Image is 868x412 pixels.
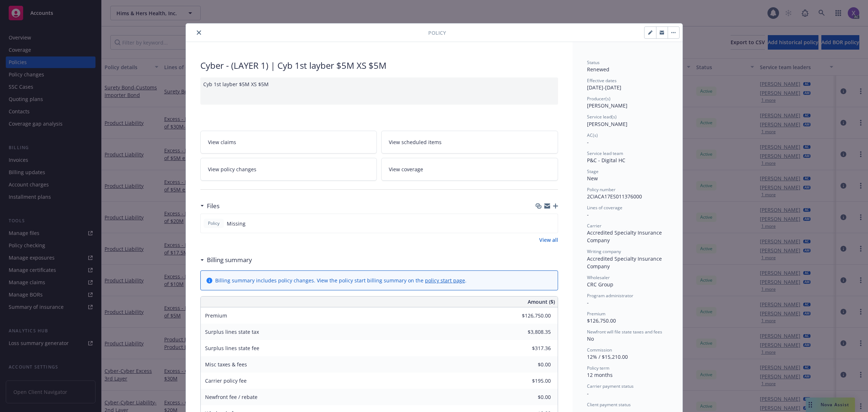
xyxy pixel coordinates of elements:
span: Policy [428,29,446,37]
span: 2CIACA17ES011376000 [587,193,642,200]
span: Carrier payment status [587,383,634,389]
span: Renewed [587,66,609,73]
input: 0.00 [508,343,555,354]
span: Stage [587,168,599,175]
div: Cyber - (LAYER 1) | Cyb 1st layber $5M XS $5M [200,59,558,72]
input: 0.00 [508,327,555,337]
span: - [587,139,589,146]
span: Producer(s) [587,96,610,102]
h3: Files [207,201,220,211]
span: Surplus lines state tax [205,328,259,335]
span: View scheduled items [389,138,442,146]
span: Carrier [587,223,601,229]
span: Surplus lines state fee [205,345,259,352]
span: Accredited Specialty Insurance Company [587,255,663,270]
span: Lines of coverage [587,205,622,211]
span: Premium [587,311,605,317]
span: Program administrator [587,293,633,299]
span: Policy term [587,365,609,371]
span: [PERSON_NAME] [587,121,627,127]
span: Service lead team [587,150,623,156]
div: [DATE] - [DATE] [587,77,668,91]
a: policy start page [425,277,465,284]
a: View policy changes [200,158,377,181]
span: View claims [208,138,236,146]
div: Files [200,201,220,211]
span: 12% / $15,210.00 [587,353,628,360]
span: Status [587,59,600,66]
span: View policy changes [208,165,256,173]
span: Carrier policy fee [205,377,247,384]
span: View coverage [389,165,423,173]
input: 0.00 [508,359,555,370]
span: $126,750.00 [587,317,616,324]
span: Misc taxes & fees [205,361,247,368]
span: Effective dates [587,77,617,84]
input: 0.00 [508,375,555,386]
span: - [587,299,589,306]
span: Premium [205,312,227,319]
input: 0.00 [508,392,555,403]
span: Writing company [587,248,621,255]
span: Policy [207,220,221,227]
span: Commission [587,347,612,353]
span: Client payment status [587,402,631,408]
span: Accredited Specialty Insurance Company [587,229,663,244]
span: [PERSON_NAME] [587,102,627,109]
div: Billing summary includes policy changes. View the policy start billing summary on the . [215,277,467,284]
a: View scheduled items [381,131,558,154]
div: Cyb 1st layber $5M XS $5M [200,77,558,105]
a: View claims [200,131,377,154]
span: AC(s) [587,132,598,138]
span: New [587,175,598,182]
button: close [195,28,203,37]
span: Amount ($) [528,298,555,306]
span: No [587,335,594,342]
span: Service lead(s) [587,114,617,120]
span: Policy number [587,186,616,193]
h3: Billing summary [207,255,252,265]
span: CRC Group [587,281,613,288]
span: 12 months [587,371,613,378]
span: P&C - Digital HC [587,157,625,164]
span: Newfront fee / rebate [205,394,258,400]
a: View all [539,236,558,244]
span: Newfront will file state taxes and fees [587,329,662,335]
span: - [587,390,589,397]
div: Billing summary [200,255,252,265]
div: - [587,211,668,218]
span: Missing [227,220,246,227]
span: Wholesaler [587,274,610,281]
input: 0.00 [508,310,555,321]
a: View coverage [381,158,558,181]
